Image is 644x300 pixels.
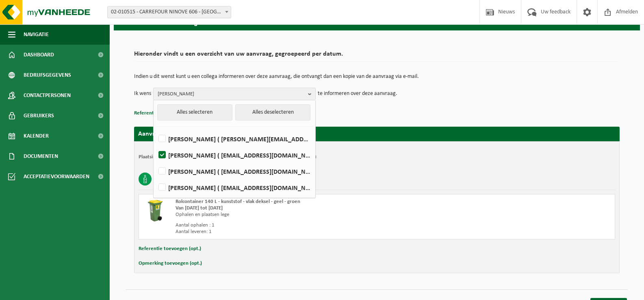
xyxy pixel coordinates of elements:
strong: Plaatsingsadres: [139,154,174,160]
button: [PERSON_NAME] [153,88,316,100]
p: Indien u dit wenst kunt u een collega informeren over deze aanvraag, die ontvangt dan een kopie v... [134,74,620,80]
strong: Aanvraag voor [DATE] [138,131,199,137]
span: Bedrijfsgegevens [24,65,71,85]
div: Aantal ophalen : 1 [176,222,410,229]
span: Acceptatievoorwaarden [24,166,89,187]
span: Documenten [24,146,58,166]
p: te informeren over deze aanvraag. [318,88,397,100]
button: Referentie toevoegen (opt.) [139,244,201,254]
label: [PERSON_NAME] ( [EMAIL_ADDRESS][DOMAIN_NAME] ) [157,165,311,177]
h2: Hieronder vindt u een overzicht van uw aanvraag, gegroepeerd per datum. [134,51,620,62]
div: Ophalen en plaatsen lege [176,212,410,218]
span: Navigatie [24,24,49,45]
button: Alles deselecteren [235,104,310,121]
span: Gebruikers [24,106,54,126]
span: 02-010515 - CARREFOUR NINOVE 606 - NINOVE [107,6,231,18]
p: Ik wens [134,88,151,100]
div: Aantal leveren: 1 [176,229,410,235]
span: 02-010515 - CARREFOUR NINOVE 606 - NINOVE [108,6,231,18]
span: Rolcontainer 140 L - kunststof - vlak deksel - geel - groen [176,199,300,204]
span: [PERSON_NAME] [158,88,305,100]
button: Alles selecteren [157,104,232,121]
span: Kalender [24,126,49,146]
span: Dashboard [24,45,54,65]
img: WB-0140-HPE-GN-50.png [143,199,167,223]
label: [PERSON_NAME] ( [PERSON_NAME][EMAIL_ADDRESS][DOMAIN_NAME] ) [157,133,311,145]
span: Contactpersonen [24,85,71,106]
strong: Van [DATE] tot [DATE] [176,205,223,211]
label: [PERSON_NAME] ( [EMAIL_ADDRESS][DOMAIN_NAME] ) [157,149,311,161]
button: Opmerking toevoegen (opt.) [139,258,202,269]
label: [PERSON_NAME] ( [EMAIL_ADDRESS][DOMAIN_NAME] ) [157,181,311,194]
button: Referentie toevoegen (opt.) [134,108,197,119]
